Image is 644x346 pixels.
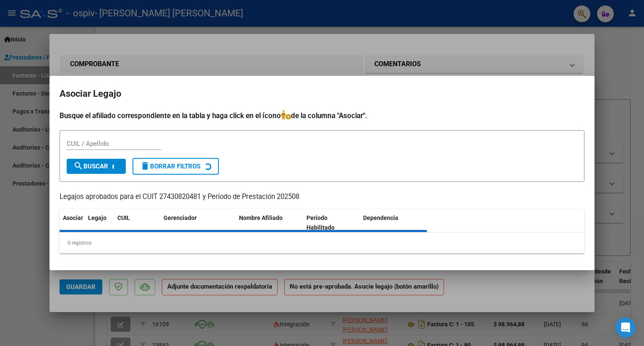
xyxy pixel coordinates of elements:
[239,214,283,221] span: Nombre Afiliado
[236,209,303,237] datatable-header-cell: Nombre Afiliado
[160,209,236,237] datatable-header-cell: Gerenciador
[60,86,584,102] h2: Asociar Legajo
[63,214,83,221] span: Asociar
[60,209,85,237] datatable-header-cell: Asociar
[88,214,106,221] span: Legajo
[117,214,130,221] span: CUIL
[85,209,114,237] datatable-header-cell: Legajo
[132,158,219,175] button: Borrar Filtros
[303,209,360,237] datatable-header-cell: Periodo Habilitado
[67,159,126,174] button: Buscar
[60,192,584,202] p: Legajos aprobados para el CUIT 27430820481 y Período de Prestación 202508
[140,161,150,171] mat-icon: delete
[60,232,584,253] div: 0 registros
[615,318,636,338] div: Open Intercom Messenger
[164,214,197,221] span: Gerenciador
[363,214,398,221] span: Dependencia
[73,161,83,171] mat-icon: search
[306,214,335,231] span: Periodo Habilitado
[114,209,160,237] datatable-header-cell: CUIL
[73,163,108,170] span: Buscar
[60,110,584,121] h4: Busque el afiliado correspondiente en la tabla y haga click en el ícono de la columna "Asociar".
[140,163,200,170] span: Borrar Filtros
[360,209,427,237] datatable-header-cell: Dependencia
